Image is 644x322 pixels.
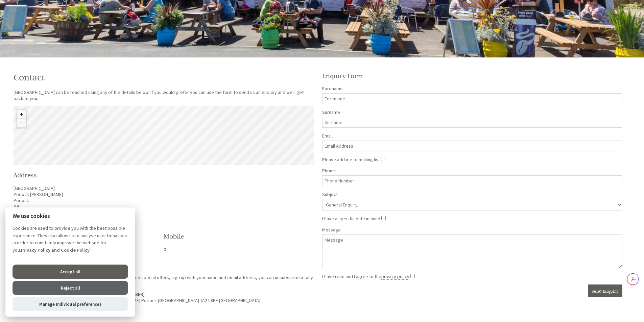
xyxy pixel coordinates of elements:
button: Manage Individual preferences [13,297,128,311]
a: 0 [164,246,166,252]
button: Zoom out [17,119,26,127]
label: Please add me to mailing list [322,156,380,163]
label: Email [322,133,623,139]
p: Porlock Vale House Porlock [PERSON_NAME] Porlock [GEOGRAPHIC_DATA] TA24 8PE [GEOGRAPHIC_DATA] 254... [14,291,314,309]
button: Zoom in [17,110,26,119]
label: Subject [322,191,623,197]
p: [GEOGRAPHIC_DATA] can be reached using any of the details below. If you would prefer you can use ... [14,89,314,101]
a: Privacy Policy and Cookie Policy [21,247,90,253]
h3: Mailing List [14,263,314,269]
label: Message [322,227,623,233]
h2: Enquiry Form [322,72,623,80]
button: Accept all [13,265,128,279]
h1: Contact [14,72,314,83]
button: Reject all [13,281,128,295]
input: Surname [322,117,623,128]
h2: We use cookies [5,213,135,219]
h2: Address [14,171,314,179]
input: Phone Number [322,175,623,186]
label: I have a specific date in mind [322,216,380,222]
p: Cookies are used to provide you with the best possible experience. They also allow us to analyse ... [5,225,135,259]
button: Send Enquiry [588,284,622,297]
h2: Mobile [164,232,306,240]
a: privacy policy [381,273,409,280]
label: Surname [322,109,623,115]
p: [GEOGRAPHIC_DATA] Porlock [PERSON_NAME] Porlock GB TA24 8PE [GEOGRAPHIC_DATA] [14,185,314,222]
label: Phone [322,168,623,174]
canvas: Map [14,106,314,165]
p: Our mailing list is a great way to stay informed about news and special offers, sign up with your... [14,274,314,287]
input: Forename [322,93,623,104]
label: Forename [322,85,623,92]
input: Email Address [322,141,623,151]
label: I have read and I agree to the [322,273,409,279]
